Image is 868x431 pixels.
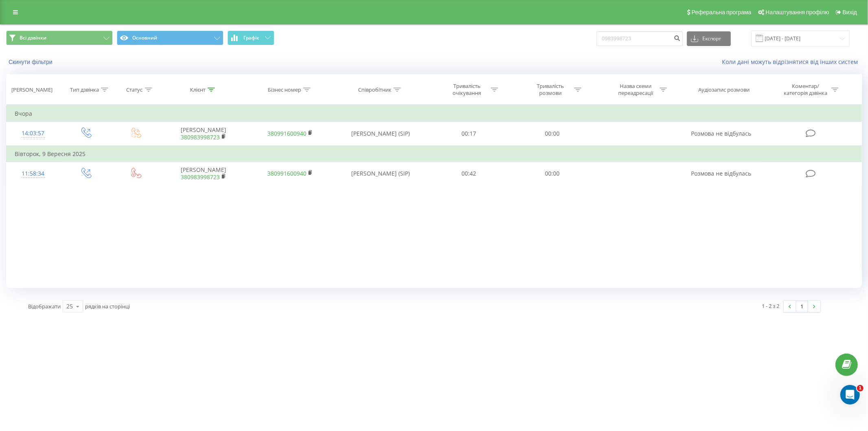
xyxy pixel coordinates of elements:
div: 14:03:57 [15,125,52,141]
td: 00:17 [427,122,511,146]
div: Аудіозапис розмови [698,86,750,93]
button: Скинути фільтри [6,58,57,66]
div: Коментар/категорія дзвінка [782,83,829,97]
span: Відображати [28,303,61,310]
div: [PERSON_NAME] [11,86,52,93]
td: Вчора [7,106,862,122]
td: [PERSON_NAME] [160,122,247,146]
span: 1 [857,385,864,391]
button: Всі дзвінки [6,31,113,45]
span: Вихід [843,9,857,15]
td: 00:42 [427,162,511,185]
span: рядків на сторінці [85,303,130,310]
td: [PERSON_NAME] (SIP) [334,162,427,185]
td: 00:00 [511,162,594,185]
span: Всі дзвінки [20,35,46,41]
div: 25 [66,302,73,310]
a: 380983998723 [181,173,220,181]
div: Бізнес номер [268,86,301,93]
span: Налаштування профілю [765,9,829,15]
div: 1 - 2 з 2 [762,302,780,310]
td: 00:00 [511,122,594,146]
span: Графік [243,35,259,41]
a: 380991600940 [267,130,306,137]
span: Розмова не відбулась [691,169,751,177]
span: Реферальна програма [692,9,752,15]
div: Тривалість очікування [445,83,489,97]
button: Графік [227,31,274,45]
div: Статус [127,86,143,93]
div: Назва схеми переадресації [614,83,658,97]
a: 1 [796,301,808,312]
button: Експорт [687,31,731,46]
td: [PERSON_NAME] (SIP) [334,122,427,146]
a: 380991600940 [267,169,306,177]
div: 11:58:34 [15,166,52,182]
input: Пошук за номером [597,31,683,46]
a: Коли дані можуть відрізнятися вiд інших систем [722,58,862,66]
div: Тривалість розмови [529,83,572,97]
div: Співробітник [358,86,391,93]
button: Основний [117,31,223,45]
span: Розмова не відбулась [691,130,751,137]
div: Клієнт [190,86,206,93]
a: 380983998723 [181,133,220,141]
div: Тип дзвінка [70,86,99,93]
td: Вівторок, 9 Вересня 2025 [7,146,862,162]
iframe: Intercom live chat [840,385,860,405]
td: [PERSON_NAME] [160,162,247,185]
